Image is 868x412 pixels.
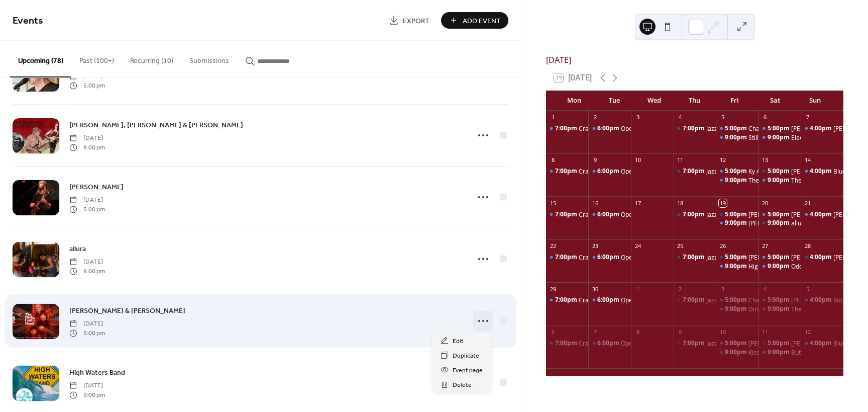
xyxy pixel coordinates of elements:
[588,167,631,176] div: Open Mic with Johann Burkhardt
[725,219,748,227] span: 9:00pm
[69,182,124,193] span: [PERSON_NAME]
[716,176,758,185] div: The Fabulous Tonemasters
[768,167,791,176] span: 5:00pm
[683,124,706,133] span: 7:00pm
[677,199,684,207] div: 18
[791,133,840,142] div: Electric City Pulse
[758,133,801,142] div: Electric City Pulse
[791,124,838,133] div: [PERSON_NAME]
[579,210,622,219] div: Crash and Burn
[801,339,843,348] div: Bluegrass Menagerie
[804,328,811,336] div: 12
[13,11,43,31] span: Events
[621,296,709,304] div: Open Mic with [PERSON_NAME]
[453,365,483,376] span: Event page
[768,262,791,271] span: 9:00pm
[716,348,758,357] div: Kissers!
[706,124,757,133] div: Jazz & Blues Night
[634,199,641,207] div: 17
[69,244,86,255] span: allura
[675,91,715,111] div: Thu
[804,242,811,250] div: 28
[634,242,641,250] div: 24
[716,219,758,227] div: Brandon Humphrey, Mike & William MacCurdy
[588,124,631,133] div: Open Mic with Joslynn Burford
[804,285,811,293] div: 5
[725,210,748,219] span: 5:00pm
[716,124,758,133] div: Charlie Horse
[768,296,791,304] span: 5:00pm
[674,339,716,348] div: Jazz & Blues Night
[791,305,841,313] div: The Hippie Chicks
[758,262,801,271] div: Odd Man Rush
[748,253,850,262] div: [PERSON_NAME] & [PERSON_NAME]
[555,339,579,348] span: 7:00pm
[758,253,801,262] div: Chad Wenzel
[122,41,181,76] button: Recurring (10)
[674,296,716,304] div: Jazz & Blues Night
[597,167,621,176] span: 6:00pm
[69,81,105,90] span: 5:00 pm
[546,253,589,262] div: Crash and Burn
[719,242,726,250] div: 26
[810,296,833,304] span: 4:00pm
[791,167,838,176] div: [PERSON_NAME]
[716,339,758,348] div: Victoria Yeh & Mike Graham
[716,305,758,313] div: Dirty Birdies
[555,253,579,262] span: 7:00pm
[748,124,787,133] div: Charlie Horse
[621,253,709,262] div: Open Mic with [PERSON_NAME]
[546,339,589,348] div: Crash and Burn
[69,119,243,131] a: [PERSON_NAME], [PERSON_NAME] & [PERSON_NAME]
[768,176,791,185] span: 9:00pm
[725,262,748,271] span: 9:00pm
[768,210,791,219] span: 5:00pm
[69,258,105,267] span: [DATE]
[69,205,105,214] span: 5:00 pm
[683,339,706,348] span: 7:00pm
[716,133,758,142] div: Still Picking Country
[725,296,748,304] span: 5:00pm
[597,339,621,348] span: 6:00pm
[591,328,599,336] div: 7
[706,296,757,304] div: Jazz & Blues Night
[555,124,579,133] span: 7:00pm
[674,210,716,219] div: Jazz & Blues Night
[791,253,838,262] div: [PERSON_NAME]
[634,328,641,336] div: 8
[810,124,833,133] span: 4:00pm
[69,367,125,378] a: High Waters Band
[762,199,769,207] div: 20
[69,368,125,378] span: High Waters Band
[591,156,599,164] div: 9
[716,296,758,304] div: Charlie Horse
[716,262,758,271] div: High Waters Band
[634,91,675,111] div: Wed
[791,296,838,304] div: [PERSON_NAME]
[725,124,748,133] span: 5:00pm
[748,305,783,313] div: Dirty Birdies
[719,328,726,336] div: 10
[683,253,706,262] span: 7:00pm
[549,242,557,250] div: 22
[549,328,557,336] div: 6
[546,54,843,66] div: [DATE]
[725,176,748,185] span: 9:00pm
[597,296,621,304] span: 6:00pm
[403,16,429,26] span: Export
[579,124,622,133] div: Crash and Burn
[758,219,801,227] div: allura
[801,167,843,176] div: Bluegrass Menagerie
[69,319,105,328] span: [DATE]
[634,114,641,121] div: 3
[706,210,757,219] div: Jazz & Blues Night
[677,156,684,164] div: 11
[758,167,801,176] div: Mike MacCurdy
[725,305,748,313] span: 9:00pm
[69,328,105,338] span: 5:00 pm
[719,285,726,293] div: 3
[69,381,105,390] span: [DATE]
[768,133,791,142] span: 9:00pm
[621,210,709,219] div: Open Mic with [PERSON_NAME]
[546,167,589,176] div: Crash and Burn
